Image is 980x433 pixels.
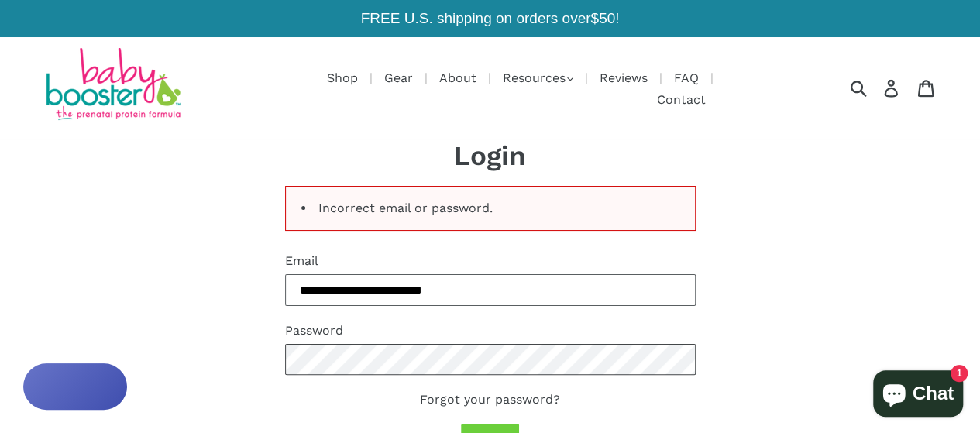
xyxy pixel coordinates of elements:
[43,48,182,123] img: Baby Booster Prenatal Protein Supplements
[649,90,714,109] a: Contact
[432,68,484,88] a: About
[377,68,421,88] a: Gear
[495,67,581,90] button: Resources
[285,252,696,270] label: Email
[599,10,615,26] span: 50
[285,321,696,340] label: Password
[590,10,599,26] span: $
[855,70,898,105] input: Search
[868,370,968,421] inbox-online-store-chat: Shopify online store chat
[666,68,707,88] a: FAQ
[23,363,127,410] button: Rewards
[592,68,655,88] a: Reviews
[319,68,366,88] a: Shop
[285,139,696,172] h1: Login
[420,392,560,407] a: Forgot your password?
[301,199,678,218] li: Incorrect email or password.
